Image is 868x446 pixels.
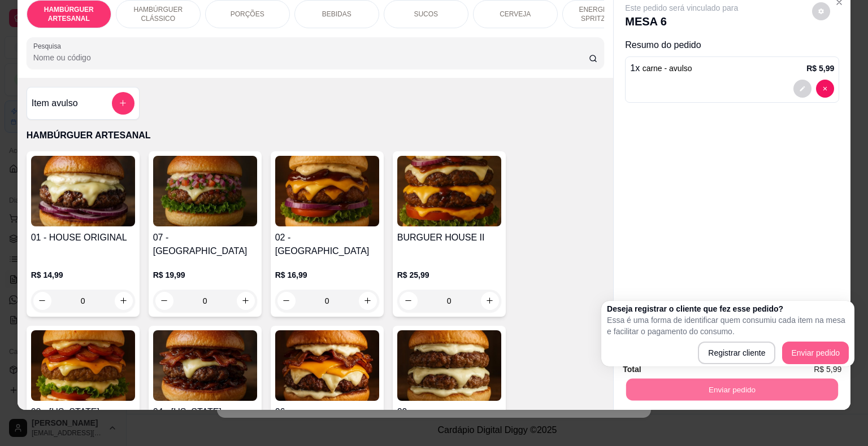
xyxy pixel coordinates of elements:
h4: 04 - [US_STATE] [153,405,257,419]
img: product-image [153,330,257,401]
p: SUCOS [414,10,438,19]
button: add-separate-item [112,92,134,115]
button: decrease-product-quantity [793,80,811,98]
h4: 02 - [GEOGRAPHIC_DATA] [275,231,379,258]
p: HAMBÚRGUER CLÁSSICO [125,5,191,23]
label: Pesquisa [33,41,65,51]
span: R$ 5,99 [814,363,841,375]
button: decrease-product-quantity [812,2,830,20]
img: product-image [153,156,257,226]
p: R$ 19,99 [153,269,257,281]
button: Registrar cliente [698,342,775,364]
p: CERVEJA [500,10,531,19]
img: product-image [31,156,135,226]
p: Este pedido será vinculado para [625,2,738,14]
p: HAMBÚRGUER ARTESANAL [36,5,102,23]
h2: Deseja registrar o cliente que fez esse pedido? [607,303,849,314]
p: R$ 16,99 [275,269,379,281]
p: MESA 6 [625,14,738,29]
img: product-image [275,330,379,401]
h4: 06 - [GEOGRAPHIC_DATA] [275,405,379,432]
p: R$ 5,99 [806,63,834,74]
img: product-image [31,330,135,401]
h4: BURGUER HOUSE II [397,231,501,244]
p: R$ 14,99 [31,269,135,281]
p: ENERGÉTICO E SPRITZ DRINK [572,5,637,23]
h4: Item avulso [32,97,78,110]
h4: 07 - [GEOGRAPHIC_DATA] [153,231,257,258]
p: R$ 25,99 [397,269,501,281]
img: product-image [275,156,379,226]
h4: 09 - [GEOGRAPHIC_DATA] [397,405,501,432]
span: carne - avulso [643,64,692,73]
p: Resumo do pedido [625,38,839,52]
h4: 01 - HOUSE ORIGINAL [31,231,135,244]
img: product-image [397,330,501,401]
p: Essa é uma forma de identificar quem consumiu cada item na mesa e facilitar o pagamento do consumo. [607,314,849,337]
p: PORÇÕES [231,10,264,19]
strong: Total [623,365,641,374]
button: Enviar pedido [626,379,838,401]
p: 1 x [630,62,692,75]
p: BEBIDAS [322,10,351,19]
button: Enviar pedido [782,342,849,364]
input: Pesquisa [33,52,589,63]
p: HAMBÚRGUER ARTESANAL [27,129,605,142]
button: decrease-product-quantity [816,80,834,98]
img: product-image [397,156,501,226]
h4: 08 - [US_STATE] [31,405,135,419]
